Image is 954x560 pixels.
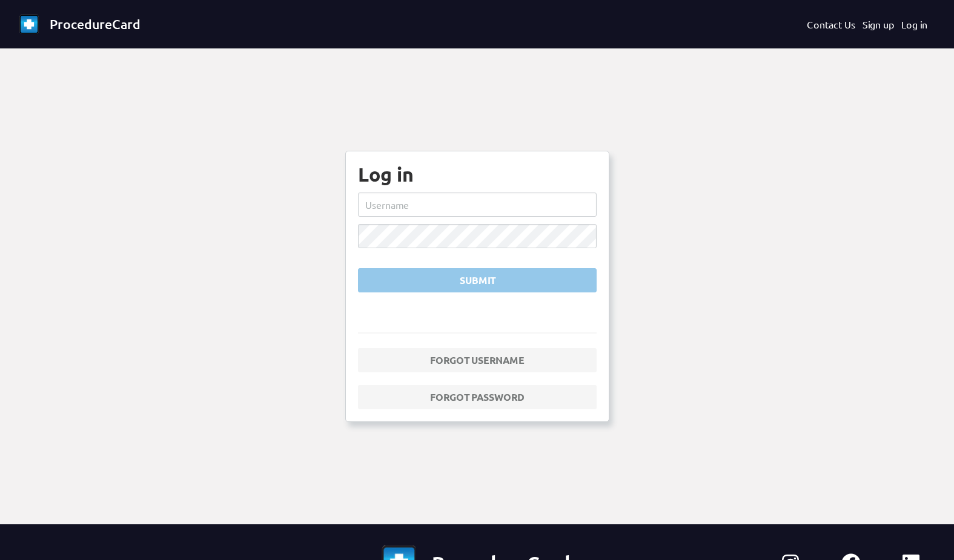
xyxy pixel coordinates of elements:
[368,273,586,288] div: Submit
[901,17,927,31] a: Log in
[358,193,597,217] input: Username
[50,16,141,32] span: ProcedureCard
[807,17,855,31] a: Contact Us
[358,268,597,292] button: Submit
[368,353,586,367] div: Forgot username
[358,348,597,372] a: Forgot username
[368,390,586,404] div: Forgot password
[358,163,597,185] div: Log in
[358,385,597,409] a: Forgot password
[19,15,39,34] img: favicon-32x32.png
[863,17,894,31] a: Sign up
